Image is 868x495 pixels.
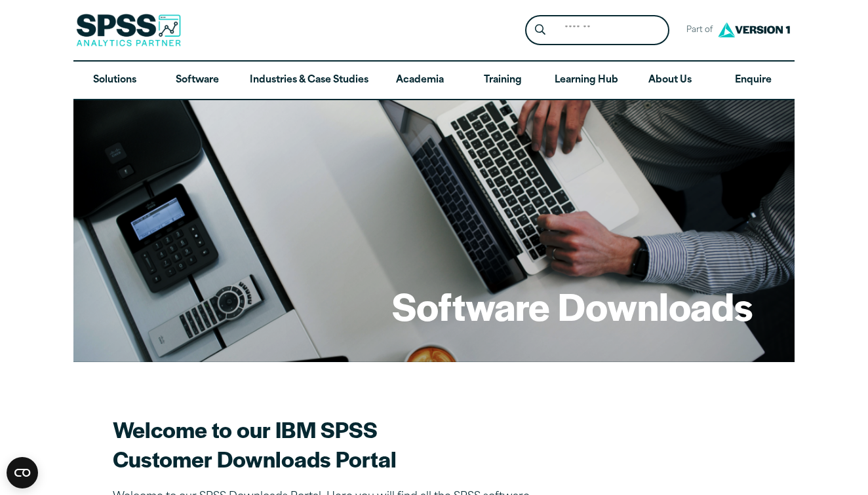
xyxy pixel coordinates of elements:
h1: Software Downloads [392,280,753,331]
button: Open CMP widget [7,457,38,488]
a: Learning Hub [544,62,629,100]
a: Solutions [73,62,156,100]
nav: Desktop version of site main menu [73,62,795,100]
button: Search magnifying glass icon [528,18,553,43]
img: SPSS Analytics Partner [76,14,181,46]
a: About Us [629,62,711,100]
a: Enquire [712,62,795,100]
form: Site Header Search Form [525,15,669,46]
h2: Welcome to our IBM SPSS Customer Downloads Portal [113,414,572,473]
a: Academia [379,62,462,100]
img: Version1 Logo [715,18,793,42]
svg: Search magnifying glass icon [535,24,545,35]
a: Software [156,62,239,100]
a: Training [462,62,544,100]
a: Industries & Case Studies [239,62,379,100]
span: Part of [680,21,715,40]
